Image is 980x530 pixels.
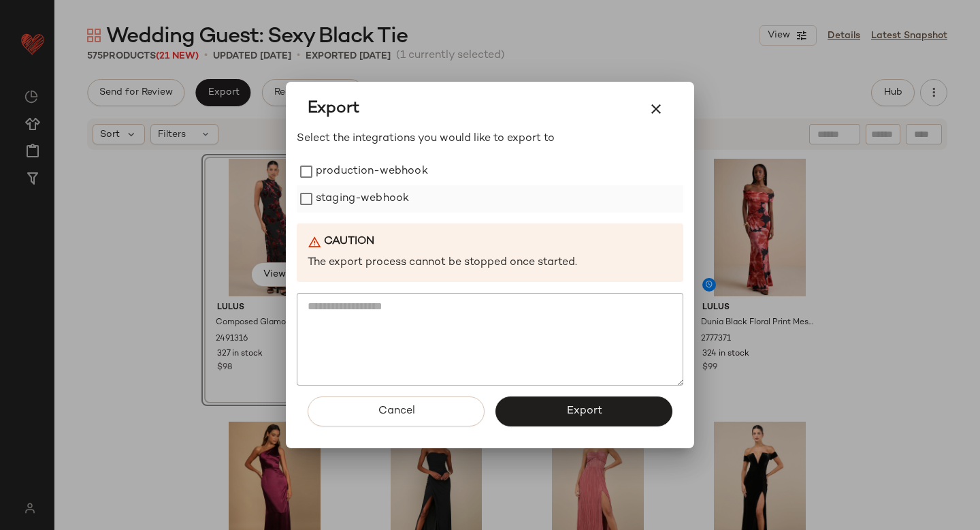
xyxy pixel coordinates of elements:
label: staging-webhook [316,185,409,213]
button: Export [495,396,672,426]
p: The export process cannot be stopped once started. [308,255,672,271]
p: Select the integrations you would like to export to [297,131,683,147]
span: Export [308,98,359,120]
span: Export [566,405,602,418]
b: Caution [324,234,374,250]
button: Cancel [308,396,485,426]
span: Cancel [377,405,414,418]
label: production-webhook [316,158,428,185]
